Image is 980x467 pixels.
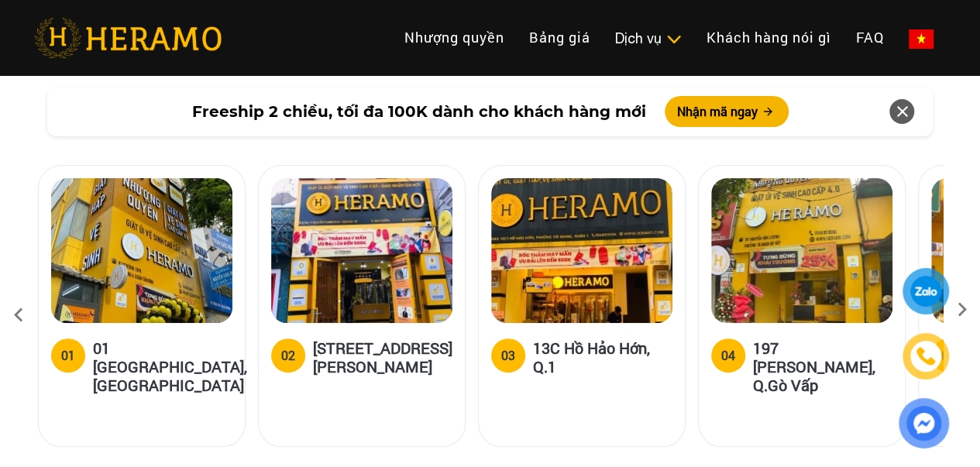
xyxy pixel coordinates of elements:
[517,21,603,54] a: Bảng giá
[665,32,682,47] img: subToggleIcon
[533,338,672,376] h5: 13C Hồ Hảo Hớn, Q.1
[93,338,247,394] h5: 01 [GEOGRAPHIC_DATA], [GEOGRAPHIC_DATA]
[51,178,232,323] img: heramo-01-truong-son-quan-tan-binh
[916,346,936,366] img: phone-icon
[34,18,222,58] img: heramo-logo.png
[721,346,735,365] div: 04
[281,346,295,365] div: 02
[61,346,75,365] div: 01
[909,29,934,49] img: vn-flag.png
[844,21,896,54] a: FAQ
[392,21,517,54] a: Nhượng quyền
[753,338,892,394] h5: 197 [PERSON_NAME], Q.Gò Vấp
[313,338,452,376] h5: [STREET_ADDRESS][PERSON_NAME]
[192,100,646,123] span: Freeship 2 chiều, tối đa 100K dành cho khách hàng mới
[694,21,844,54] a: Khách hàng nói gì
[501,346,515,365] div: 03
[711,178,892,323] img: heramo-197-nguyen-van-luong
[905,335,947,377] a: phone-icon
[665,96,789,127] button: Nhận mã ngay
[491,178,672,323] img: heramo-13c-ho-hao-hon-quan-1
[271,178,452,323] img: heramo-18a-71-nguyen-thi-minh-khai-quan-1
[615,28,682,49] div: Dịch vụ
